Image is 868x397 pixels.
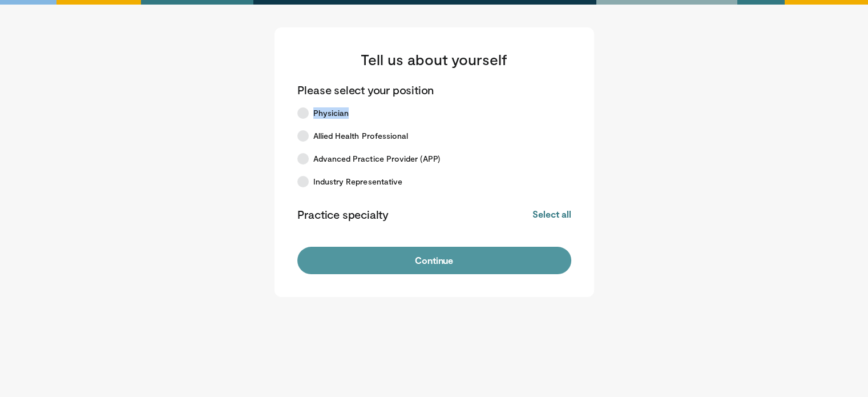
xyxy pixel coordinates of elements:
[297,247,571,274] button: Continue
[297,82,434,97] p: Please select your position
[313,176,403,187] span: Industry Representative
[313,130,409,142] span: Allied Health Professional
[313,107,349,119] span: Physician
[297,50,571,69] h3: Tell us about yourself
[532,208,571,220] button: Select all
[313,153,440,165] span: Advanced Practice Provider (APP)
[297,207,389,222] p: Practice specialty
